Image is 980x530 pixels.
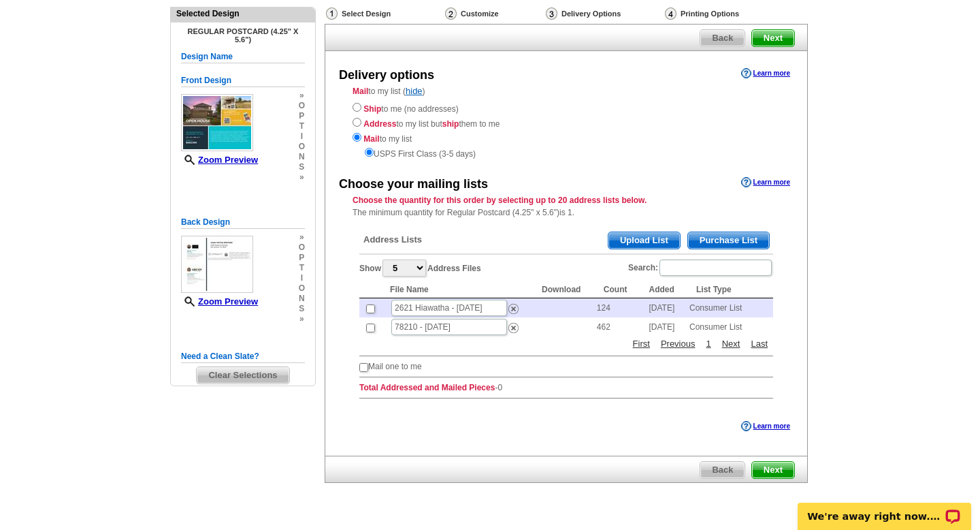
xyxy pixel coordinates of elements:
a: Last [747,337,771,350]
td: 124 [597,298,642,317]
span: » [299,172,305,183]
a: Remove this list [508,300,519,311]
span: » [299,232,305,243]
span: t [299,263,305,273]
span: s [299,162,305,172]
h5: Front Design [181,74,305,87]
img: delete.png [508,304,519,314]
td: 462 [597,317,642,337]
div: Choose your mailing lists [339,176,488,193]
div: Printing Options [664,7,785,20]
div: Delivery options [339,67,434,84]
img: Delivery Options [546,7,557,20]
div: The minimum quantity for Regular Postcard (4.25" x 5.6")is 1. [325,194,807,219]
img: Customize [445,7,457,20]
img: small-thumb.jpg [181,236,253,293]
a: hide [406,86,423,96]
a: Zoom Preview [181,155,258,165]
span: o [299,283,305,294]
td: [DATE] [642,298,689,317]
span: i [299,131,305,142]
strong: ship [442,119,459,129]
span: n [299,294,305,304]
strong: Address [363,119,396,129]
div: to me (no addresses) to my list but them to me to my list [353,100,780,160]
td: Mail one to me [368,360,422,373]
td: [DATE] [642,317,689,337]
span: Next [752,30,794,46]
td: Consumer List [689,298,773,317]
strong: Total Addressed and Mailed Pieces [359,383,495,392]
select: ShowAddress Files [382,260,426,277]
th: File Name [383,281,535,298]
h4: Regular Postcard (4.25" x 5.6") [181,27,305,44]
a: Remove this list [508,319,519,330]
a: Zoom Preview [181,296,258,307]
div: Select Design [325,7,444,24]
a: Back [700,29,745,47]
a: Learn more [741,177,790,188]
span: n [299,152,305,162]
iframe: LiveChat chat widget [789,487,980,530]
th: Download [535,281,597,298]
label: Show Address Files [359,258,481,278]
img: small-thumb.jpg [181,94,253,151]
strong: Mail [363,134,379,144]
a: Previous [657,337,699,350]
a: Learn more [741,421,790,432]
span: s [299,304,305,314]
h5: Back Design [181,216,305,229]
span: o [299,142,305,152]
strong: Choose the quantity for this order by selecting up to 20 address lists below. [353,196,647,205]
th: Count [597,281,642,298]
span: » [299,314,305,324]
th: List Type [689,281,773,298]
img: Select Design [326,7,338,20]
h5: Design Name [181,50,305,63]
span: i [299,273,305,283]
span: p [299,253,305,263]
div: Customize [444,7,544,20]
span: o [299,101,305,111]
strong: Ship [363,104,381,114]
a: First [630,337,653,350]
img: Printing Options & Summary [665,7,676,20]
span: Upload List [608,232,680,249]
a: Learn more [741,68,790,79]
label: Search: [628,258,773,277]
span: Purchase List [688,232,769,249]
div: Selected Design [171,7,315,20]
span: Back [700,462,745,478]
span: t [299,121,305,131]
div: - [353,221,780,409]
img: delete.png [508,323,519,333]
span: 0 [497,383,502,392]
span: o [299,243,305,253]
td: Consumer List [689,317,773,337]
span: Next [752,462,794,478]
span: Address Lists [363,234,422,246]
div: USPS First Class (3-5 days) [353,145,780,160]
span: p [299,111,305,121]
a: 1 [702,337,714,350]
th: Added [642,281,689,298]
div: Delivery Options [544,7,664,24]
input: Search: [659,260,772,276]
h5: Need a Clean Slate? [181,350,305,363]
a: Next [719,337,744,350]
span: » [299,91,305,101]
strong: Mail [353,87,368,96]
div: to my list ( ) [325,85,807,160]
span: Back [700,30,745,46]
span: Clear Selections [197,367,289,384]
a: Back [700,461,745,479]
